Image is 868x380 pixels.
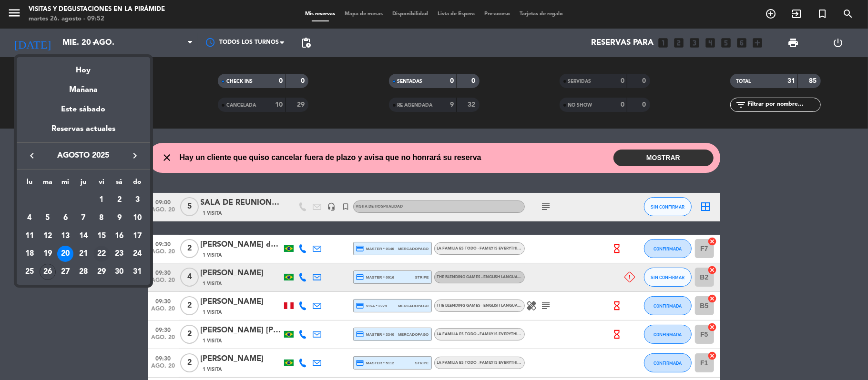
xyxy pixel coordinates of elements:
div: 17 [129,228,145,244]
td: 23 de agosto de 2025 [111,245,129,263]
th: domingo [128,177,146,191]
div: 29 [93,264,110,280]
td: 28 de agosto de 2025 [74,263,92,281]
div: Mañana [17,77,150,96]
div: 14 [75,228,92,244]
td: 13 de agosto de 2025 [56,227,74,245]
div: 28 [75,264,92,280]
td: 7 de agosto de 2025 [74,209,92,227]
td: 15 de agosto de 2025 [92,227,111,245]
td: 6 de agosto de 2025 [56,209,74,227]
div: 5 [40,210,56,226]
td: 20 de agosto de 2025 [56,245,74,263]
div: 4 [21,210,38,226]
div: 20 [57,246,73,262]
div: 21 [75,246,92,262]
span: agosto 2025 [41,150,126,162]
th: viernes [92,177,111,191]
td: 1 de agosto de 2025 [92,191,111,209]
th: jueves [74,177,92,191]
td: 10 de agosto de 2025 [128,209,146,227]
div: 7 [75,210,92,226]
th: sábado [111,177,129,191]
div: Este sábado [17,96,150,123]
div: 27 [57,264,73,280]
div: Hoy [17,57,150,77]
td: 4 de agosto de 2025 [20,209,39,227]
td: 12 de agosto de 2025 [39,227,57,245]
i: keyboard_arrow_left [26,150,38,161]
div: 8 [93,210,110,226]
div: 23 [111,246,127,262]
div: 25 [21,264,38,280]
div: 30 [111,264,127,280]
td: 5 de agosto de 2025 [39,209,57,227]
div: 19 [40,246,56,262]
td: 30 de agosto de 2025 [111,263,129,281]
div: 3 [129,192,145,208]
th: lunes [20,177,39,191]
td: 24 de agosto de 2025 [128,245,146,263]
button: keyboard_arrow_right [126,150,143,162]
div: 16 [111,228,127,244]
div: 6 [57,210,73,226]
td: 19 de agosto de 2025 [39,245,57,263]
div: 24 [129,246,145,262]
td: 14 de agosto de 2025 [74,227,92,245]
div: 10 [129,210,145,226]
th: miércoles [56,177,74,191]
div: 1 [93,192,110,208]
div: 11 [21,228,38,244]
div: 26 [40,264,56,280]
div: Reservas actuales [17,123,150,142]
td: 18 de agosto de 2025 [20,245,39,263]
td: 8 de agosto de 2025 [92,209,111,227]
div: 31 [129,264,145,280]
td: 2 de agosto de 2025 [111,191,129,209]
i: keyboard_arrow_right [129,150,141,161]
div: 12 [40,228,56,244]
td: 22 de agosto de 2025 [92,245,111,263]
td: 16 de agosto de 2025 [111,227,129,245]
td: 25 de agosto de 2025 [20,263,39,281]
div: 2 [111,192,127,208]
td: 26 de agosto de 2025 [39,263,57,281]
th: martes [39,177,57,191]
td: 3 de agosto de 2025 [128,191,146,209]
td: 31 de agosto de 2025 [128,263,146,281]
td: 17 de agosto de 2025 [128,227,146,245]
td: 11 de agosto de 2025 [20,227,39,245]
td: 21 de agosto de 2025 [74,245,92,263]
td: 9 de agosto de 2025 [111,209,129,227]
div: 15 [93,228,110,244]
div: 18 [21,246,38,262]
div: 13 [57,228,73,244]
div: 9 [111,210,127,226]
div: 22 [93,246,110,262]
td: 27 de agosto de 2025 [56,263,74,281]
td: AGO. [20,191,92,209]
td: 29 de agosto de 2025 [92,263,111,281]
button: keyboard_arrow_left [23,150,41,162]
